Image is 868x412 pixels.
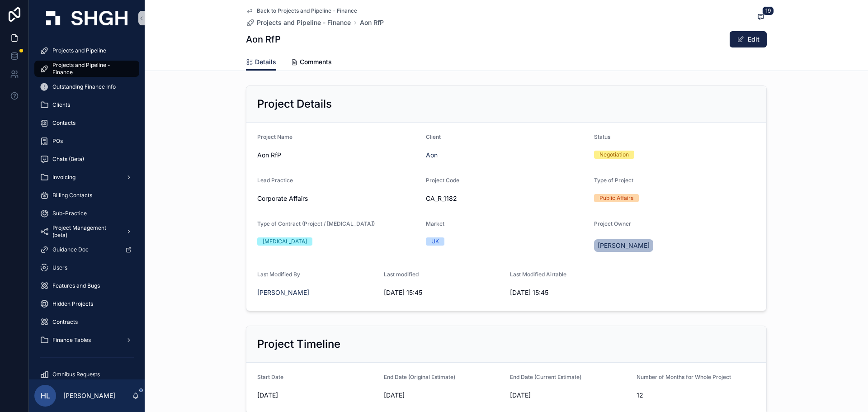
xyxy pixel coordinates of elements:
span: Number of Months for Whole Project [637,374,731,380]
div: scrollable content [29,36,145,379]
span: Corporate Affairs [257,194,308,203]
a: Users [34,260,139,276]
a: Aon RfP [360,18,384,27]
span: Billing Contacts [52,192,92,199]
a: POs [34,133,139,149]
img: App logo [46,11,127,25]
span: Hidden Projects [52,300,93,308]
span: [DATE] [257,391,377,400]
span: Clients [52,101,70,109]
span: Project Name [257,133,292,140]
a: Back to Projects and Pipeline - Finance [246,7,357,14]
a: Projects and Pipeline - Finance [34,61,139,77]
span: Features and Bugs [52,282,100,289]
span: Projects and Pipeline [52,47,106,54]
span: Project Code [426,177,459,184]
span: [DATE] 15:45 [510,288,629,297]
h2: Project Timeline [257,337,340,351]
a: Details [246,54,276,71]
span: Back to Projects and Pipeline - Finance [257,7,357,14]
span: End Date (Current Estimate) [510,374,581,380]
span: Guidance Doc [52,246,89,253]
span: 19 [762,6,774,15]
a: Hidden Projects [34,296,139,312]
a: Sub-Practice [34,205,139,222]
span: [DATE] [510,391,629,400]
span: Project Owner [594,220,631,227]
span: Market [426,220,444,227]
span: Type of Project [594,177,633,184]
span: HL [41,390,50,401]
span: Projects and Pipeline - Finance [257,18,351,27]
div: Negotiation [599,151,629,159]
span: POs [52,137,63,145]
span: Aon RfP [257,151,419,160]
a: Project Management (beta) [34,223,139,240]
span: Contacts [52,119,75,127]
a: Features and Bugs [34,278,139,294]
span: Outstanding Finance Info [52,83,116,90]
a: Finance Tables [34,332,139,348]
span: Finance Tables [52,336,91,344]
span: Sub-Practice [52,210,87,217]
a: Aon [426,151,438,160]
span: Last Modified By [257,271,300,278]
a: Billing Contacts [34,187,139,204]
span: Invoicing [52,174,75,181]
button: Edit [730,31,767,47]
span: [DATE] [384,391,503,400]
span: Last Modified Airtable [510,271,566,278]
a: Contracts [34,314,139,330]
span: CA_R_1182 [426,194,587,203]
span: Projects and Pipeline - Finance [52,62,130,76]
a: Projects and Pipeline - Finance [246,18,351,27]
span: [PERSON_NAME] [598,241,650,250]
span: Details [255,57,276,66]
a: Guidance Doc [34,242,139,258]
span: Status [594,133,610,140]
div: [MEDICAL_DATA] [263,237,307,246]
span: Chats (Beta) [52,156,84,163]
span: Comments [300,57,332,66]
div: UK [431,237,439,246]
span: Type of Contract (Project / [MEDICAL_DATA]) [257,220,375,227]
a: Outstanding Finance Info [34,79,139,95]
a: Chats (Beta) [34,151,139,167]
a: [PERSON_NAME] [594,239,653,252]
button: 19 [755,12,767,23]
span: Contracts [52,318,78,326]
span: Omnibus Requests [52,371,100,378]
a: Contacts [34,115,139,131]
h1: Aon RfP [246,33,281,46]
span: Last modified [384,271,419,278]
h2: Project Details [257,97,332,111]
span: [DATE] 15:45 [384,288,503,297]
a: Comments [291,54,332,72]
a: Projects and Pipeline [34,43,139,59]
div: Public Affairs [599,194,633,202]
p: [PERSON_NAME] [63,391,115,400]
a: Clients [34,97,139,113]
a: Omnibus Requests [34,366,139,383]
span: Project Management (beta) [52,224,118,239]
span: 12 [637,391,756,400]
span: Users [52,264,67,271]
span: Client [426,133,441,140]
a: [PERSON_NAME] [257,288,309,297]
span: Start Date [257,374,283,380]
a: Invoicing [34,169,139,185]
span: End Date (Original Estimate) [384,374,455,380]
span: Lead Practice [257,177,293,184]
